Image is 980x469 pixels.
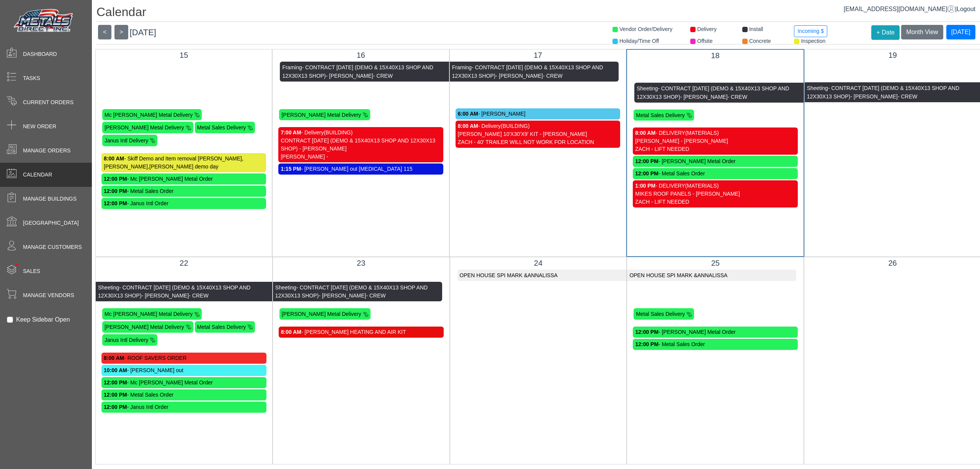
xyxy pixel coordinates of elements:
[373,73,393,79] span: - CREW
[130,28,156,37] span: [DATE]
[635,158,658,164] strong: 12:00 PM
[458,111,478,117] strong: 6:00 AM
[23,243,82,251] span: Manage Customers
[636,112,685,118] span: Metal Sales Delivery
[635,340,795,348] div: - Metal Sales Order
[637,85,789,100] span: - CONTRACT [DATE] (DEMO & 15X40X13 SHOP AND 12X30X13 SHOP)
[749,38,771,44] span: Concrete
[23,267,40,275] span: Sales
[635,137,795,145] div: [PERSON_NAME] - [PERSON_NAME]
[278,49,443,61] div: 16
[104,200,127,206] strong: 12:00 PM
[810,257,975,269] div: 26
[104,404,127,410] strong: 12:00 PM
[898,93,917,100] span: - CREW
[282,64,433,79] span: - CONTRACT [DATE] (DEMO & 15X40X13 SHOP AND 12X30X13 SHOP)
[326,73,373,79] span: - [PERSON_NAME]
[460,272,558,278] span: OPEN HOUSE SPI MARK &ANNALISSA
[23,74,40,82] span: Tasks
[282,311,361,317] span: [PERSON_NAME] Metal Delivery
[906,29,938,35] span: Month View
[105,337,148,343] span: Janus Intl Delivery
[635,145,795,153] div: ZACH - LIFT NEEDED
[452,64,603,79] span: - CONTRACT [DATE] (DEMO & 15X40X13 SHOP AND 12X30X13 SHOP)
[637,85,658,92] span: Sheeting
[23,291,74,299] span: Manage Vendors
[629,272,727,278] span: OPEN HOUSE SPI MARK &ANNALISSA
[189,293,208,299] span: - CREW
[844,6,955,12] a: [EMAIL_ADDRESS][DOMAIN_NAME]
[794,25,827,37] button: Incoming $
[197,124,246,131] span: Metal Sales Delivery
[104,366,264,374] div: - [PERSON_NAME] out
[635,182,795,190] div: - DELIVERY
[697,38,712,44] span: Offsite
[685,183,719,189] span: (MATERIALS)
[871,25,900,40] button: + Date
[324,129,353,136] span: (BUILDING)
[543,73,562,79] span: - CREW
[635,329,658,335] strong: 12:00 PM
[105,124,184,131] span: [PERSON_NAME] Metal Delivery
[104,403,264,411] div: - Janus Intl Order
[456,49,620,61] div: 17
[114,25,128,39] button: >
[105,137,148,144] span: Janus Intl Delivery
[104,379,264,387] div: - Mc [PERSON_NAME] Metal Order
[282,64,302,70] span: Framing
[105,311,193,317] span: Mc [PERSON_NAME] Metal Delivery
[901,25,943,39] button: Month View
[23,50,57,58] span: Dashboard
[98,25,111,39] button: <
[635,170,795,178] div: - Metal Sales Order
[104,392,127,398] strong: 12:00 PM
[635,190,795,198] div: MIKES ROOF PANELS - [PERSON_NAME]
[458,110,618,118] div: - [PERSON_NAME]
[275,284,428,299] span: - CONTRACT [DATE] (DEMO & 15X40X13 SHOP AND 12X30X13 SHOP)
[281,129,301,136] strong: 7:00 AM
[635,129,795,137] div: - DELIVERY
[104,187,264,195] div: - Metal Sales Order
[635,198,795,206] div: ZACH - LIFT NEEDED
[23,195,77,203] span: Manage Buildings
[458,138,618,146] div: ZACH - 40' TRAILER WILL NOT WORK FOR LOCATION
[279,257,444,269] div: 23
[495,73,543,79] span: - [PERSON_NAME]
[104,175,264,183] div: - Mc [PERSON_NAME] Metal Order
[104,188,127,194] strong: 12:00 PM
[844,5,975,14] div: |
[142,293,189,299] span: - [PERSON_NAME]
[810,49,975,61] div: 19
[104,391,264,399] div: - Metal Sales Order
[801,38,825,44] span: Inspection
[98,284,119,290] span: Sheeting
[807,85,828,91] span: Sheeting
[23,98,73,106] span: Current Orders
[11,7,77,35] img: Metals Direct Inc Logo
[23,171,52,179] span: Calendar
[275,284,296,290] span: Sheeting
[104,379,127,386] strong: 12:00 PM
[281,153,441,161] div: [PERSON_NAME] -
[281,166,301,172] strong: 1:15 PM
[104,199,264,208] div: - Janus Intl Order
[104,176,127,182] strong: 12:00 PM
[105,111,193,118] span: Mc [PERSON_NAME] Metal Delivery
[636,311,685,317] span: Metal Sales Delivery
[452,64,472,70] span: Framing
[458,123,478,129] strong: 8:00 AM
[850,93,898,100] span: - [PERSON_NAME]
[104,367,127,373] strong: 10:00 AM
[104,155,124,162] strong: 8:00 AM
[281,137,441,153] div: CONTRACT [DATE] (DEMO & 15X40X13 SHOP AND 12X30X13 SHOP) - [PERSON_NAME]
[697,26,717,32] span: Delivery
[456,257,621,269] div: 24
[685,130,719,136] span: (MATERIALS)
[104,155,264,171] div: - Skiff Demo and Item removal [PERSON_NAME],[PERSON_NAME],[PERSON_NAME] demo day
[749,26,763,32] span: Install
[946,25,975,39] button: [DATE]
[16,315,70,324] label: Keep Sidebar Open
[619,38,659,44] span: Holiday/Time Off
[101,49,266,61] div: 15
